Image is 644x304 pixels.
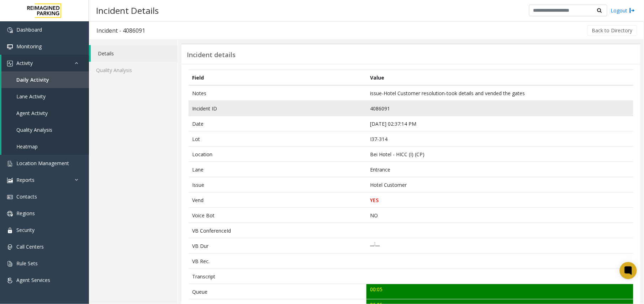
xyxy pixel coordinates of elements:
[1,55,89,71] a: Activity
[16,227,35,233] span: Security
[189,131,366,147] td: Lot
[187,51,236,59] h3: Incident details
[366,238,633,254] td: __:__
[189,208,366,223] td: Voice Bot
[7,194,13,200] img: 'icon'
[16,177,35,183] span: Reports
[7,244,13,250] img: 'icon'
[16,243,44,250] span: Call Centers
[366,177,633,192] td: Hotel Customer
[16,260,38,267] span: Rule Sets
[189,85,366,101] td: Notes
[16,210,35,217] span: Regions
[1,71,89,88] a: Daily Activity
[366,85,633,101] td: issue-Hotel Customer resolution-took details and vended the gates
[189,147,366,162] td: Location
[16,60,33,66] span: Activity
[16,93,46,100] span: Lane Activity
[366,116,633,131] td: [DATE] 02:37:14 PM
[16,143,38,150] span: Heatmap
[587,25,637,36] button: Back to Directory
[89,62,178,78] a: Quality Analysis
[16,110,48,116] span: Agent Activity
[189,70,366,86] th: Field
[7,178,13,183] img: 'icon'
[16,193,37,200] span: Contacts
[629,7,635,14] img: logout
[93,2,162,19] h3: Incident Details
[7,211,13,217] img: 'icon'
[7,61,13,66] img: 'icon'
[189,269,366,284] td: Transcript
[16,126,52,133] span: Quality Analysis
[189,284,366,299] td: Queue
[366,147,633,162] td: Bei Hotel - HICC (I) (CP)
[16,76,49,83] span: Daily Activity
[7,278,13,283] img: 'icon'
[16,277,50,283] span: Agent Services
[7,44,13,50] img: 'icon'
[366,101,633,116] td: 4086091
[366,131,633,147] td: I37-314
[611,7,635,14] a: Logout
[370,212,630,219] p: NO
[189,254,366,269] td: VB Rec.
[1,138,89,155] a: Heatmap
[189,177,366,192] td: Issue
[366,284,633,299] td: 00:05
[91,45,178,62] a: Details
[7,261,13,267] img: 'icon'
[189,223,366,238] td: VB ConferenceId
[89,22,152,39] h3: Incident - 4086091
[189,162,366,177] td: Lane
[189,238,366,254] td: VB Dur
[366,70,633,86] th: Value
[366,162,633,177] td: Entrance
[1,88,89,105] a: Lane Activity
[7,161,13,167] img: 'icon'
[189,192,366,208] td: Vend
[189,101,366,116] td: Incident ID
[7,27,13,33] img: 'icon'
[16,160,69,167] span: Location Management
[16,26,42,33] span: Dashboard
[7,228,13,233] img: 'icon'
[189,116,366,131] td: Date
[1,105,89,121] a: Agent Activity
[16,43,42,50] span: Monitoring
[1,121,89,138] a: Quality Analysis
[370,196,630,204] p: YES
